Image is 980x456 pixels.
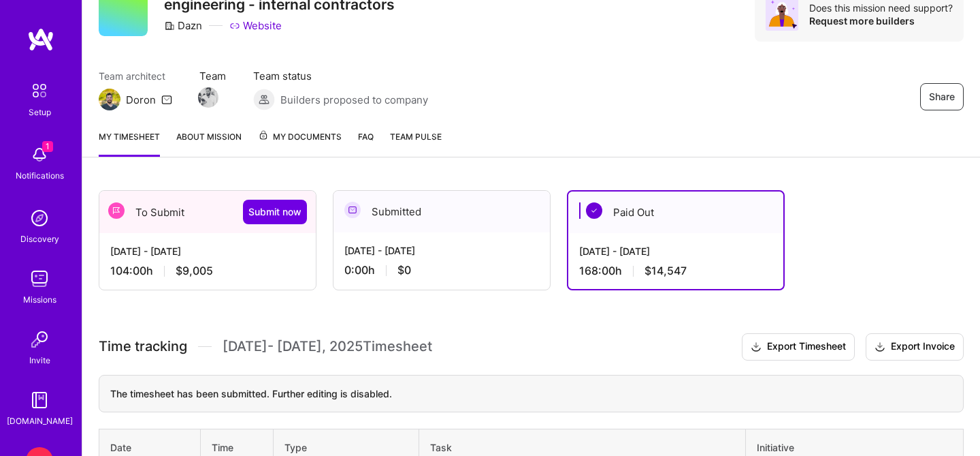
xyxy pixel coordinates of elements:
div: Invite [29,353,50,367]
button: Export Timesheet [742,333,855,361]
img: Team Member Avatar [198,87,218,108]
img: bell [26,141,53,168]
a: About Mission [176,130,242,157]
i: icon Mail [161,94,172,105]
span: Submit now [248,205,301,219]
span: Team Pulse [390,132,442,142]
img: Submitted [344,202,361,218]
div: The timesheet has been submitted. Further editing is disabled. [99,375,964,412]
div: Setup [29,105,51,119]
div: 104:00 h [110,264,305,278]
div: Does this mission need support? [809,1,953,14]
i: icon Download [751,340,762,354]
span: 1 [42,141,53,152]
a: My timesheet [99,130,160,157]
span: Time tracking [99,338,187,355]
div: Doron [126,93,156,107]
img: setup [25,76,54,105]
img: Team Architect [99,89,120,110]
div: Submitted [333,191,550,232]
a: Team Pulse [390,130,442,157]
div: Paid Out [568,192,783,233]
a: FAQ [358,130,374,157]
span: Team architect [99,69,172,83]
img: Invite [26,326,53,353]
img: guide book [26,386,53,414]
div: Request more builders [809,14,953,27]
img: Paid Out [586,202,602,219]
span: $14,547 [644,264,687,278]
div: 168:00 h [579,264,772,278]
button: Submit now [243,200,307,224]
div: Missions [23,292,56,307]
img: To Submit [108,202,125,219]
span: Team [199,69,226,83]
i: icon CompanyGray [164,20,175,31]
span: $9,005 [176,264,213,278]
button: Share [920,83,964,110]
a: Team Member Avatar [199,86,217,109]
a: Website [229,18,282,33]
span: [DATE] - [DATE] , 2025 Timesheet [223,338,432,355]
div: [DATE] - [DATE] [344,243,539,258]
img: Builders proposed to company [253,89,275,110]
i: icon Download [875,340,885,354]
span: Team status [253,69,428,83]
div: Dazn [164,18,202,33]
button: Export Invoice [866,333,964,361]
div: [DATE] - [DATE] [110,244,305,258]
div: To Submit [99,191,316,233]
div: [DATE] - [DATE] [579,244,772,258]
div: [DOMAIN_NAME] [7,414,73,428]
div: 0:00 h [344,263,539,277]
div: Discovery [20,232,59,246]
span: My Documents [258,130,342,145]
div: Notifications [16,168,64,183]
img: teamwork [26,265,53,292]
span: Share [929,90,955,104]
span: Builders proposed to company [280,93,428,107]
a: My Documents [258,130,342,157]
img: logo [27,27,54,52]
img: discovery [26,204,53,232]
span: $0 [397,263,411,277]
